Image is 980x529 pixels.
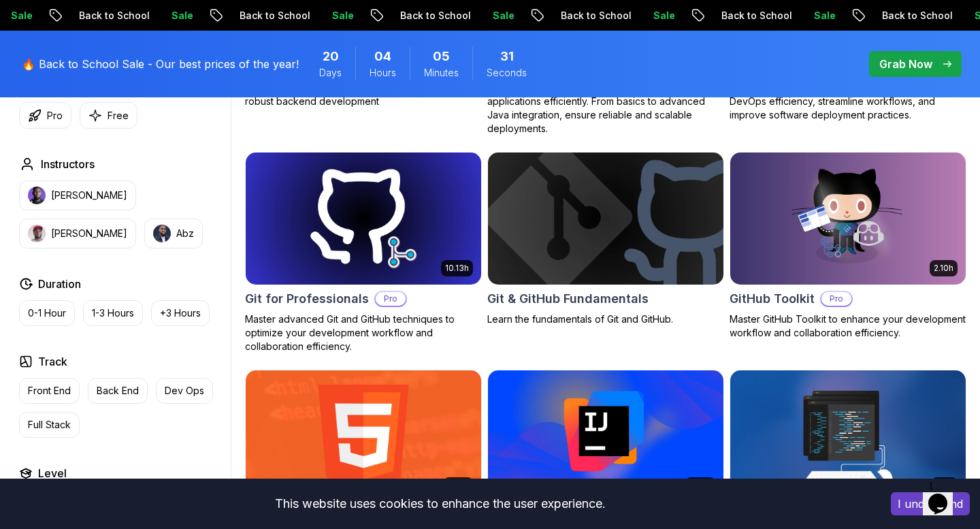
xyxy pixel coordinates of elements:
[730,370,966,502] img: Java CLI Build card
[246,153,481,285] img: Git for Professionals card
[730,153,966,285] img: GitHub Toolkit card
[22,56,299,72] p: 🔥 Back to School Sale - Our best prices of the year!
[323,47,339,66] span: 20 Days
[730,312,966,340] p: Master GitHub Toolkit to enhance your development workflow and collaboration efficiency.
[245,312,482,353] p: Master advanced Git and GitHub techniques to optimize your development workflow and collaboration...
[488,370,723,502] img: IntelliJ IDEA Developer Guide card
[642,9,685,22] p: Sale
[370,66,396,80] span: Hours
[144,219,203,249] button: instructor imgAbz
[228,9,321,22] p: Back to School
[19,412,80,438] button: Full Stack
[92,306,134,320] p: 1-3 Hours
[51,227,127,240] p: [PERSON_NAME]
[151,300,210,326] button: +3 Hours
[487,289,649,308] h2: Git & GitHub Fundamentals
[802,9,846,22] p: Sale
[38,353,67,370] h2: Track
[245,152,482,353] a: Git for Professionals card10.13hGit for ProfessionalsProMaster advanced Git and GitHub techniques...
[730,81,966,122] p: Learn Docker and containerization to enhance DevOps efficiency, streamline workflows, and improve...
[481,9,525,22] p: Sale
[160,306,201,320] p: +3 Hours
[10,489,870,519] div: This website uses cookies to enhance the user experience.
[47,109,63,123] p: Pro
[153,225,171,242] img: instructor img
[19,102,71,129] button: Pro
[28,187,46,204] img: instructor img
[730,152,966,340] a: GitHub Toolkit card2.10hGitHub ToolkitProMaster GitHub Toolkit to enhance your development workfl...
[176,227,194,240] p: Abz
[879,56,932,72] p: Grab Now
[245,289,369,308] h2: Git for Professionals
[487,312,724,326] p: Learn the fundamentals of Git and GitHub.
[376,292,406,306] p: Pro
[19,378,80,404] button: Front End
[710,9,802,22] p: Back to School
[319,66,342,80] span: Days
[51,189,127,202] p: [PERSON_NAME]
[821,292,851,306] p: Pro
[97,384,139,398] p: Back End
[67,9,160,22] p: Back to School
[28,225,46,242] img: instructor img
[389,9,481,22] p: Back to School
[488,153,723,285] img: Git & GitHub Fundamentals card
[549,9,642,22] p: Back to School
[83,300,143,326] button: 1-3 Hours
[41,156,95,172] h2: Instructors
[891,492,970,515] button: Accept cookies
[500,47,514,66] span: 31 Seconds
[433,47,450,66] span: 5 Minutes
[487,81,724,135] p: Master Docker to containerize and deploy Java applications efficiently. From basics to advanced J...
[38,465,67,481] h2: Level
[108,109,129,123] p: Free
[165,384,204,398] p: Dev Ops
[28,306,66,320] p: 0-1 Hour
[88,378,148,404] button: Back End
[923,475,966,515] iframe: chat widget
[28,384,71,398] p: Front End
[487,152,724,326] a: Git & GitHub Fundamentals cardGit & GitHub FundamentalsLearn the fundamentals of Git and GitHub.
[730,289,815,308] h2: GitHub Toolkit
[160,9,203,22] p: Sale
[934,263,953,274] p: 2.10h
[487,66,527,80] span: Seconds
[870,9,963,22] p: Back to School
[246,370,481,502] img: HTML Essentials card
[321,9,364,22] p: Sale
[19,219,136,249] button: instructor img[PERSON_NAME]
[80,102,137,129] button: Free
[38,276,81,292] h2: Duration
[374,47,391,66] span: 4 Hours
[156,378,213,404] button: Dev Ops
[424,66,459,80] span: Minutes
[19,300,75,326] button: 0-1 Hour
[19,180,136,210] button: instructor img[PERSON_NAME]
[445,263,469,274] p: 10.13h
[28,418,71,432] p: Full Stack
